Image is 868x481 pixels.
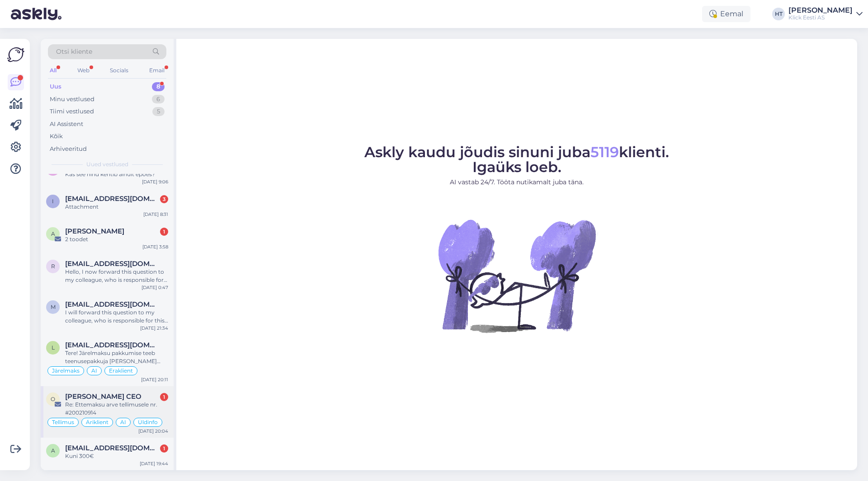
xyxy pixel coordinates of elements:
div: Hello, I now forward this question to my colleague, who is responsible for this. The reply will b... [65,268,168,284]
span: igorec783@gmail.com [65,195,159,203]
div: 5 [152,107,165,116]
div: I will forward this question to my colleague, who is responsible for this. The reply will be here... [65,308,168,325]
div: All [48,65,58,76]
img: No Chat active [435,194,598,357]
div: [DATE] 19:44 [140,460,168,467]
span: r [51,263,55,270]
div: [DATE] 21:34 [140,325,168,332]
div: Eemal [702,6,750,22]
div: [DATE] 8:31 [143,211,168,218]
div: Minu vestlused [50,95,94,104]
span: l [52,344,55,351]
p: AI vastab 24/7. Tööta nutikamalt juba täna. [364,177,669,187]
div: 1 [160,393,168,401]
span: Äriklient [86,420,108,425]
span: 5119 [590,143,619,161]
span: Otsi kliente [56,47,92,56]
span: reikosuut00@gmail.com [65,260,159,268]
div: [DATE] 20:04 [138,428,168,434]
div: Socials [108,65,130,76]
div: [DATE] 9:06 [142,178,168,185]
span: Järelmaks [52,368,80,374]
span: Tellimus [52,420,74,425]
a: [PERSON_NAME]Klick Eesti AS [788,7,863,21]
span: Eraklient [109,368,133,374]
span: liimanncarolyn@gmail.com [65,341,159,349]
div: [DATE] 20:11 [141,376,168,383]
div: Tiimi vestlused [50,107,94,116]
div: Klick Eesti AS [788,14,853,21]
span: O [51,396,55,402]
div: Re: Ettemaksu arve tellimusele nr. #200210914 [65,401,168,417]
span: Askly kaudu jõudis sinuni juba klienti. Igaüks loeb. [364,143,669,176]
div: 2 toodet [65,235,168,243]
div: 6 [152,95,165,104]
span: Uued vestlused [86,160,128,168]
div: Kõik [50,132,63,141]
div: Web [75,65,91,76]
span: Olga Ignatieva CEO [65,392,142,401]
span: m [51,304,56,310]
div: Kuni 300€ [65,452,168,460]
div: [PERSON_NAME] [788,7,853,14]
div: Arhiveeritud [50,145,87,154]
div: 8 [152,82,165,91]
div: AI Assistent [50,120,83,129]
span: markopats0@gmail.com [65,300,159,308]
div: Uus [50,82,61,91]
div: 1 [160,444,168,453]
div: 3 [160,195,168,203]
div: HT [772,8,785,20]
span: a [51,447,55,454]
div: Attachment [65,203,168,211]
span: i [52,198,54,205]
span: A [51,230,55,237]
span: AI [91,368,97,374]
div: [DATE] 0:47 [142,284,168,291]
span: Andre [65,227,124,235]
div: 1 [160,228,168,236]
span: Üldinfo [138,420,158,425]
span: AI [120,420,126,425]
span: anu.reismaa89@gmail.com [65,444,159,452]
img: Askly Logo [7,46,24,63]
div: Kas see hind kehtib ainult epoes? [65,170,168,178]
div: [DATE] 3:58 [142,243,168,250]
div: Email [147,65,166,76]
div: Tere! Järelmaksu pakkumise teeb teenusepakkuja [PERSON_NAME] pakkumist ei tehta, siis järelmaksu ... [65,349,168,365]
